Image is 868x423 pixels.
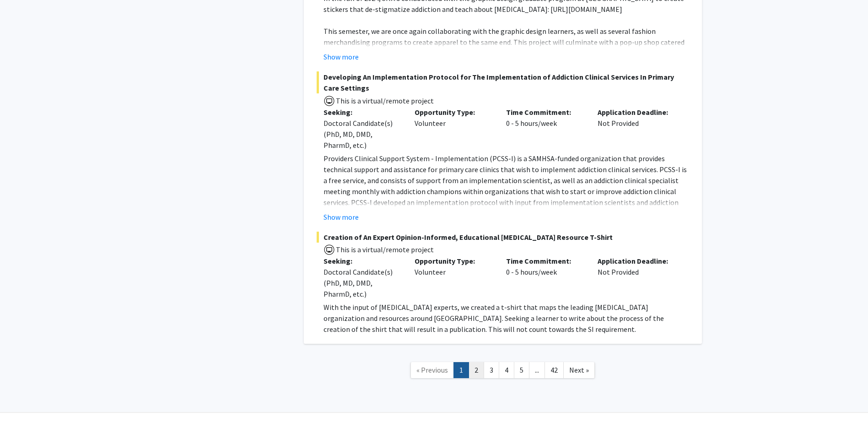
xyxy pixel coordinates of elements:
div: Doctoral Candidate(s) (PhD, MD, DMD, PharmD, etc.) [323,118,401,151]
p: Opportunity Type: [415,107,492,118]
button: Show more [323,51,359,62]
span: ... [535,365,539,374]
span: Creation of An Expert Opinion-Informed, Educational [MEDICAL_DATA] Resource T-Shirt [317,232,689,243]
div: 0 - 5 hours/week [499,107,591,151]
p: Application Deadline: [598,255,675,266]
a: Previous Page [410,362,454,378]
a: 1 [453,362,469,378]
span: This is a virtual/remote project [335,96,434,105]
iframe: Chat [7,382,39,416]
p: Opportunity Type: [415,255,492,266]
p: Seeking: [323,255,401,266]
p: Application Deadline: [598,107,675,118]
div: Not Provided [591,255,682,299]
div: Not Provided [591,107,682,151]
div: 0 - 5 hours/week [499,255,591,299]
p: Time Commitment: [506,107,584,118]
div: Volunteer [408,107,499,151]
a: 42 [545,362,564,378]
nav: Page navigation [304,353,702,390]
a: Next [563,362,595,378]
div: Doctoral Candidate(s) (PhD, MD, DMD, PharmD, etc.) [323,266,401,299]
p: Time Commitment: [506,255,584,266]
p: Seeking: [323,107,401,118]
a: 2 [469,362,484,378]
p: With the input of [MEDICAL_DATA] experts, we created a t-shirt that maps the leading [MEDICAL_DAT... [323,302,689,335]
a: 5 [514,362,529,378]
span: This is a virtual/remote project [335,245,434,254]
div: Volunteer [408,255,499,299]
span: « Previous [416,365,448,374]
span: Developing An Implementation Protocol for The Implementation of Addiction Clinical Services In Pr... [317,71,689,93]
a: 3 [484,362,499,378]
button: Show more [323,211,359,222]
p: Providers Clinical Support System - Implementation (PCSS-I) is a SAMHSA-funded organization that ... [323,153,689,252]
p: This semester, we are once again collaborating with the graphic design learners, as well as sever... [323,26,689,92]
a: 4 [499,362,514,378]
span: Next » [569,365,589,374]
